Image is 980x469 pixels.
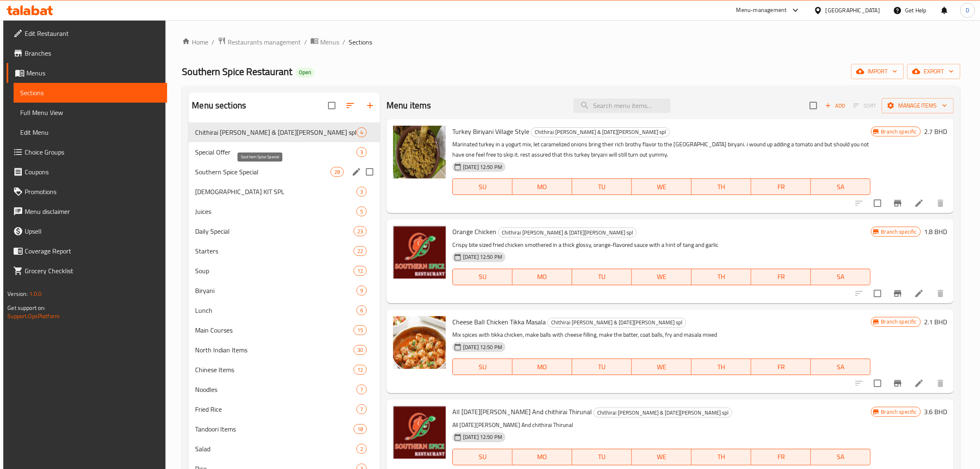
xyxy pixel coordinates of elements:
[189,360,380,380] div: Chinese Items12
[182,37,208,47] a: Home
[882,98,954,113] button: Manage items
[460,433,505,441] span: [DATE] 12:50 PM
[7,63,167,83] a: Menus
[516,181,569,193] span: MO
[512,359,572,375] button: MO
[695,451,748,463] span: TH
[14,83,167,103] a: Sections
[195,187,356,197] span: [DEMOGRAPHIC_DATA] KIT SPL
[512,178,572,195] button: MO
[751,178,811,195] button: FR
[814,181,867,193] span: SA
[195,305,356,315] span: Lunch
[195,147,356,157] div: Special Offer
[354,247,366,255] span: 22
[182,37,960,47] nav: breadcrumb
[751,449,811,465] button: FR
[20,108,161,117] span: Full Menu View
[195,226,353,236] span: Daily Special
[452,330,871,340] p: Mix spices with tikka chicken, make balls with cheese filling, make the batter, coat balls, fry a...
[516,271,569,283] span: MO
[635,181,688,193] span: WE
[189,281,380,300] div: Biryani9
[691,359,751,375] button: TH
[460,343,505,351] span: [DATE] 12:50 PM
[195,187,356,197] div: IFTAR KIT SPL
[354,267,366,275] span: 12
[189,380,380,399] div: Noodles7
[452,420,871,430] p: All [DATE][PERSON_NAME] And chithirai Thirunal
[357,307,366,314] span: 6
[357,129,366,136] span: 4
[195,424,353,434] span: Tandoori Items
[822,99,848,112] span: Add item
[25,147,161,157] span: Choice Groups
[189,261,380,281] div: Soup12
[189,320,380,340] div: Main Courses15
[848,99,882,112] span: Select section first
[452,406,592,418] span: All [DATE][PERSON_NAME] And chithirai Thirunal
[814,361,867,373] span: SA
[7,182,167,202] a: Promotions
[811,269,871,285] button: SA
[354,346,366,354] span: 30
[195,385,356,394] span: Noodles
[695,181,748,193] span: TH
[695,271,748,283] span: TH
[575,451,629,463] span: TU
[356,305,367,315] div: items
[531,127,670,137] div: Chithirai Virundhu & Onam Sathiya spl
[869,285,886,302] span: Select to update
[811,449,871,465] button: SA
[460,253,505,261] span: [DATE] 12:50 PM
[331,167,344,177] div: items
[25,187,161,197] span: Promotions
[195,365,353,375] div: Chinese Items
[7,261,167,281] a: Grocery Checklist
[189,241,380,261] div: Starters22
[516,361,569,373] span: MO
[25,266,161,276] span: Grocery Checklist
[754,451,808,463] span: FR
[25,28,161,38] span: Edit Restaurant
[878,318,920,326] span: Branch specific
[350,166,363,178] button: edit
[195,266,353,276] span: Soup
[354,246,367,256] div: items
[296,68,314,77] div: Open
[575,181,629,193] span: TU
[751,359,811,375] button: FR
[572,449,632,465] button: TU
[531,127,669,137] span: Chithirai [PERSON_NAME] & [DATE][PERSON_NAME] spl
[189,162,380,182] div: Southern Spice Special28edit
[7,241,167,261] a: Coverage Report
[189,419,380,439] div: Tandoori Items18
[310,37,339,47] a: Menus
[354,325,367,335] div: items
[691,269,751,285] button: TH
[695,361,748,373] span: TH
[26,68,161,78] span: Menus
[632,449,691,465] button: WE
[323,97,340,114] span: Select all sections
[195,127,356,137] div: Chithirai Virundhu & Onam Sathiya spl
[393,226,446,279] img: Orange Chicken
[218,37,301,47] a: Restaurants management
[14,122,167,142] a: Edit Menu
[228,37,301,47] span: Restaurants management
[635,271,688,283] span: WE
[548,318,686,327] span: Chithirai [PERSON_NAME] & [DATE][PERSON_NAME] spl
[195,404,356,414] div: Fried Rice
[356,385,367,394] div: items
[296,69,314,76] span: Open
[189,142,380,162] div: Special Offer3
[914,198,924,208] a: Edit menu item
[356,286,367,295] div: items
[754,181,808,193] span: FR
[340,96,360,115] span: Sort sections
[354,366,366,374] span: 12
[512,269,572,285] button: MO
[931,193,950,213] button: delete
